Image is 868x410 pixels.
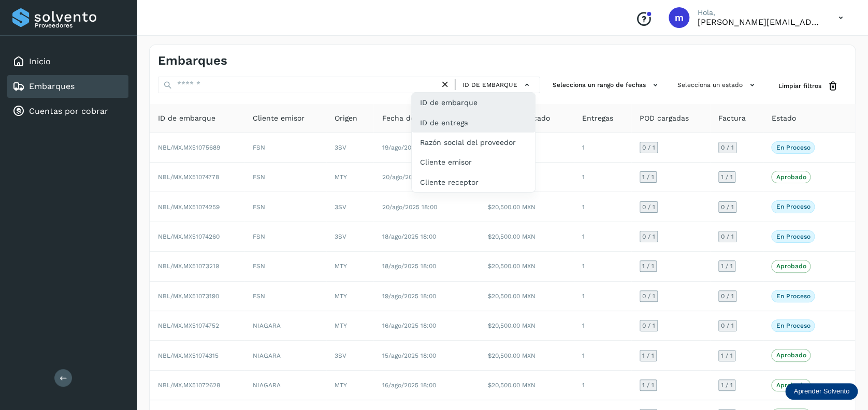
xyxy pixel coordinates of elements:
[412,152,535,172] div: Cliente emisor
[7,75,128,98] div: Embarques
[793,387,849,396] p: Aprender Solvento
[412,113,535,133] div: ID de entrega
[29,106,108,116] a: Cuentas por cobrar
[7,50,128,73] div: Inicio
[7,100,128,123] div: Cuentas por cobrar
[29,56,51,66] a: Inicio
[698,17,822,27] p: mariela.santiago@fsdelnorte.com
[412,172,535,192] div: Cliente receptor
[412,93,535,112] div: ID de embarque
[35,22,124,29] p: Proveedores
[412,133,535,152] div: Razón social del proveedor
[29,81,75,91] a: Embarques
[785,383,858,400] div: Aprender Solvento
[698,8,822,17] p: Hola,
